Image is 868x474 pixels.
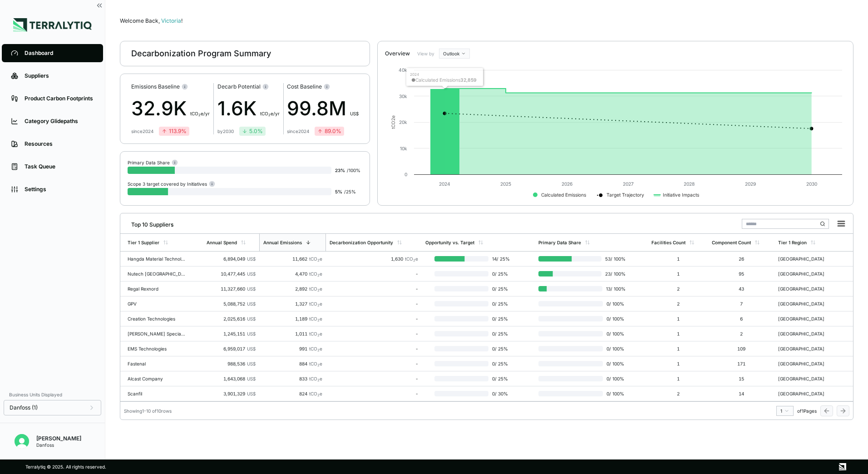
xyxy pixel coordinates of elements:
div: 113.9 % [162,128,187,135]
div: 1 [651,256,705,262]
div: 1 [651,376,705,381]
text: 0 [404,172,407,177]
span: US$ [247,391,256,396]
div: 7 [712,301,771,306]
span: tCO e [309,331,322,336]
div: - [330,271,418,276]
span: US$ [247,301,256,306]
span: 0 / 100 % [603,376,626,381]
text: 10k [400,146,407,151]
img: Victoria Odoma [15,434,29,449]
div: Tier 1 Region [778,240,807,245]
div: Primary Data Share [128,159,178,166]
div: [PERSON_NAME] [36,435,81,442]
div: Creation Technologies [128,316,186,321]
span: 14 / 25 % [488,256,513,262]
div: Component Count [712,240,751,245]
span: of 1 Pages [797,408,817,414]
sub: 2 [317,333,320,337]
div: [GEOGRAPHIC_DATA] [778,256,836,262]
div: GPV [128,301,186,306]
span: tCO e [309,271,322,276]
sub: 2 [317,363,320,367]
span: 0 / 100 % [603,391,626,396]
sub: 2 [317,288,320,292]
div: 1,327 [263,301,322,306]
tspan: 2 [390,118,396,121]
div: - [330,346,418,351]
div: 89.0 % [317,128,341,135]
div: 1 [651,361,705,366]
div: 2,025,616 [207,316,255,321]
button: 1 [776,406,794,416]
text: tCO e [390,115,396,129]
div: since 2024 [131,128,153,134]
div: - [330,376,418,381]
span: tCO e [309,301,322,306]
div: Scanfil [128,391,186,396]
text: Target Trajectory [607,192,644,198]
div: 5,088,752 [207,301,255,306]
sub: 2 [317,303,320,307]
div: 2 [651,301,705,306]
div: Alcast Company [128,376,186,381]
div: 1 [651,346,705,351]
div: 43 [712,286,771,291]
div: Dashboard [25,49,94,57]
div: since 2024 [287,128,309,134]
div: Business Units Displayed [4,389,101,400]
div: Decarbonization Opportunity [330,240,393,245]
div: [PERSON_NAME] Specialty Company [128,331,186,336]
div: 2 [712,331,771,336]
span: 13 / 100 % [602,286,626,291]
span: / 25 % [344,189,356,194]
span: US$ [247,376,256,381]
div: 32.9K [131,94,210,123]
div: [GEOGRAPHIC_DATA] [778,361,836,366]
div: 2,892 [263,286,322,291]
span: 5 % [335,189,342,194]
span: 0 / 25 % [488,361,513,366]
div: 1.6K [217,94,280,123]
label: View by [417,51,435,56]
div: 988,536 [207,361,255,366]
div: EMS Technologies [128,346,186,351]
span: Victoria [161,17,182,24]
div: - [330,331,418,336]
div: 26 [712,256,771,262]
text: 30k [399,94,407,99]
text: Calculated Emissions [541,192,586,197]
div: 2 [651,391,705,396]
span: t CO e/yr [190,111,210,116]
span: 0 / 100 % [603,361,626,366]
text: 2024 [439,181,450,187]
span: 0 / 25 % [488,331,513,336]
span: tCO e [309,256,322,262]
span: US$ [247,256,256,262]
span: Danfoss (1) [10,404,38,411]
div: 14 [712,391,771,396]
div: [GEOGRAPHIC_DATA] [778,376,836,381]
span: 0 / 30 % [488,391,513,396]
div: [GEOGRAPHIC_DATA] [778,331,836,336]
div: Decarb Potential [217,83,280,90]
span: tCO e [309,346,322,351]
sub: 2 [317,393,320,397]
span: US$ [247,271,256,276]
div: 824 [263,391,322,396]
span: 53 / 100 % [602,256,626,262]
img: Logo [13,18,92,32]
span: 0 / 25 % [488,346,513,351]
div: 1 [651,331,705,336]
div: - [330,301,418,306]
div: 1,011 [263,331,322,336]
div: [GEOGRAPHIC_DATA] [778,391,836,396]
span: US$ [247,286,256,291]
button: Open user button [11,430,33,452]
sub: 2 [317,258,320,262]
text: 2026 [562,181,572,187]
span: t CO e/yr [260,111,280,116]
div: 6,894,049 [207,256,255,262]
span: 0 / 25 % [488,301,513,306]
div: Facilities Count [651,240,686,245]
